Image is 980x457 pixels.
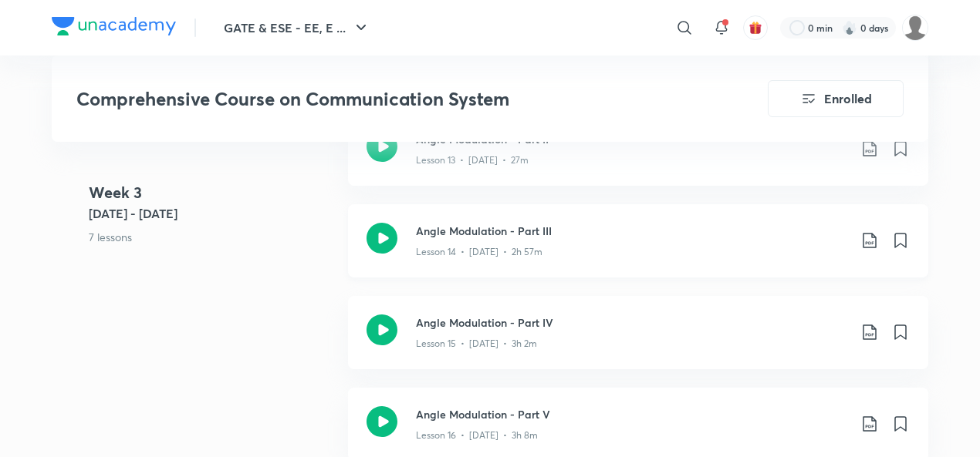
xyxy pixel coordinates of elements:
p: Lesson 13 • [DATE] • 27m [416,153,529,167]
p: Lesson 14 • [DATE] • 2h 57m [416,245,542,259]
button: Enrolled [768,80,904,117]
p: Lesson 16 • [DATE] • 3h 8m [416,428,538,442]
p: Lesson 15 • [DATE] • 3h 2m [416,337,537,351]
p: 7 lessons [89,229,336,245]
h5: [DATE] - [DATE] [89,204,336,223]
h3: Comprehensive Course on Communication System [76,88,681,110]
button: avatar [743,15,768,40]
a: Company Logo [52,17,176,39]
h4: Week 3 [89,181,336,204]
h3: Angle Modulation - Part III [416,223,848,239]
h3: Angle Modulation - Part IV [416,314,848,331]
a: Angle Modulation - Part IVLesson 15 • [DATE] • 3h 2m [348,296,928,388]
a: Angle Modulation - Part IIILesson 14 • [DATE] • 2h 57m [348,204,928,296]
h3: Angle Modulation - Part V [416,406,848,422]
button: GATE & ESE - EE, E ... [215,12,380,43]
img: sawan Patel [902,15,928,41]
img: Company Logo [52,17,176,35]
a: Angle Modulation - Part IILesson 13 • [DATE] • 27m [348,113,928,204]
img: avatar [749,21,762,35]
img: streak [842,20,857,35]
